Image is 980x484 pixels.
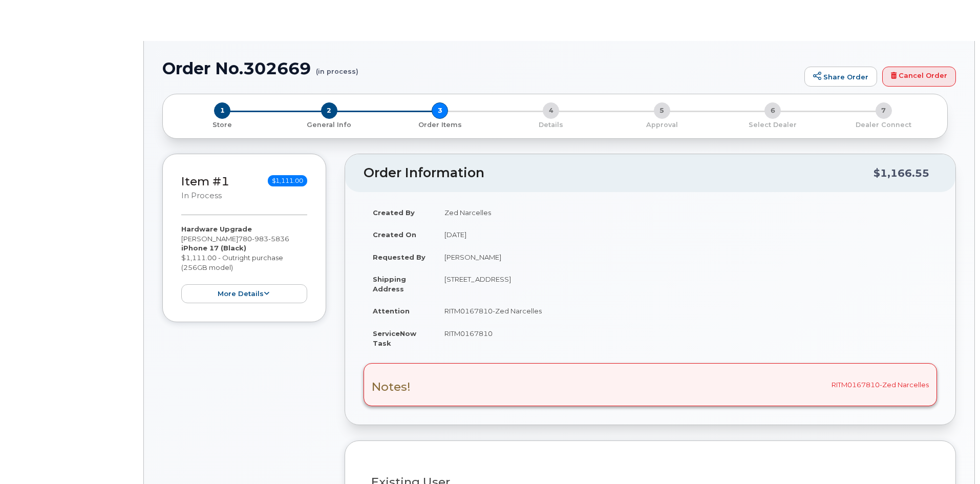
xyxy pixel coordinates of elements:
span: 2 [321,102,337,119]
p: Store [175,120,270,130]
strong: Requested By [373,253,425,261]
strong: ServiceNow Task [373,329,416,347]
a: Item #1 [181,174,229,188]
strong: Created By [373,208,415,217]
a: 1 Store [171,119,274,130]
p: General Info [278,120,381,130]
td: RITM0167810 [435,322,937,354]
td: [STREET_ADDRESS] [435,268,937,300]
span: 983 [252,235,268,243]
span: 780 [238,235,289,243]
strong: Hardware Upgrade [181,225,252,233]
a: Cancel Order [882,67,956,87]
td: [DATE] [435,223,937,246]
strong: Attention [373,307,410,315]
a: 2 General Info [274,119,385,130]
td: Zed Narcelles [435,201,937,224]
h2: Order Information [364,166,874,180]
div: $1,166.55 [874,163,929,183]
small: in process [181,191,222,200]
td: RITM0167810-Zed Narcelles [435,300,937,322]
strong: iPhone 17 (Black) [181,244,246,252]
h1: Order No.302669 [162,59,799,77]
h3: Notes! [372,381,411,393]
small: (in process) [316,59,358,75]
td: [PERSON_NAME] [435,246,937,268]
div: [PERSON_NAME] $1,111.00 - Outright purchase (256GB model) [181,224,307,303]
span: 5836 [268,235,289,243]
span: $1,111.00 [268,175,307,186]
a: Share Order [804,67,877,87]
strong: Created On [373,230,416,239]
span: 1 [214,102,230,119]
div: RITM0167810-Zed Narcelles [364,363,937,406]
strong: Shipping Address [373,275,406,293]
button: more details [181,284,307,303]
